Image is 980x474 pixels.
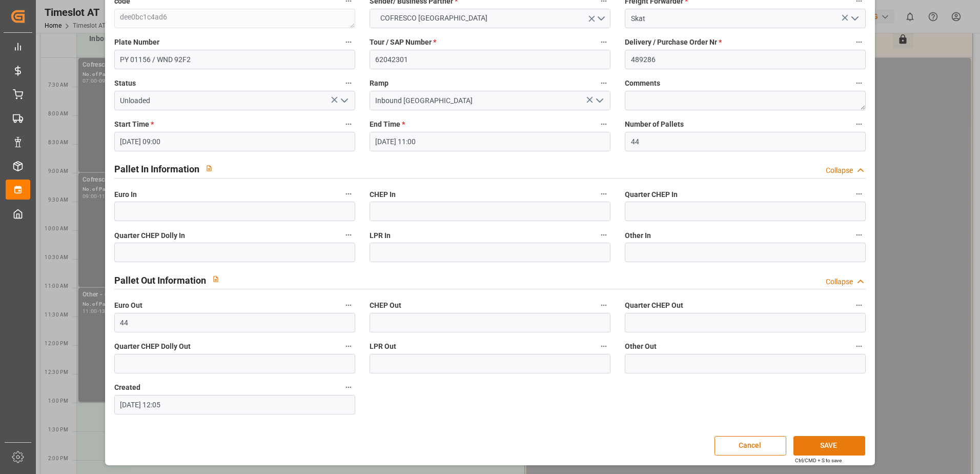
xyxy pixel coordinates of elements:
[625,119,684,130] span: Number of Pallets
[370,230,391,241] span: LPR In
[795,457,842,464] div: Ctrl/CMD + S to save
[625,78,660,89] span: Comments
[625,189,678,200] span: Quarter CHEP In
[114,37,159,48] span: Plate Number
[826,276,853,287] div: Collapse
[342,76,355,90] button: Status
[206,269,226,289] button: View description
[342,35,355,49] button: Plate Number
[625,230,651,241] span: Other In
[370,91,610,110] input: Type to search/select
[852,340,866,353] button: Other Out
[370,132,610,151] input: DD.MM.YYYY HH:MM
[342,340,355,353] button: Quarter CHEP Dolly Out
[114,78,136,89] span: Status
[114,189,137,200] span: Euro In
[342,228,355,242] button: Quarter CHEP Dolly In
[793,436,865,456] button: SAVE
[597,35,610,49] button: Tour / SAP Number *
[370,341,396,352] span: LPR Out
[597,340,610,353] button: LPR Out
[114,300,142,311] span: Euro Out
[114,119,154,130] span: Start Time
[370,300,401,311] span: CHEP Out
[114,395,355,414] input: DD.MM.YYYY HH:MM
[852,76,866,90] button: Comments
[370,78,389,89] span: Ramp
[342,117,355,131] button: Start Time *
[625,341,657,352] span: Other Out
[625,9,866,28] input: Select Freight Forwarder
[342,299,355,312] button: Euro Out
[114,132,355,151] input: DD.MM.YYYY HH:MM
[114,382,140,393] span: Created
[114,162,199,176] h2: Pallet In Information
[114,341,191,352] span: Quarter CHEP Dolly Out
[375,13,493,24] span: COFRESCO [GEOGRAPHIC_DATA]
[114,273,206,287] h2: Pallet Out Information
[370,189,396,200] span: CHEP In
[714,436,786,456] button: Cancel
[591,93,607,109] button: open menu
[597,299,610,312] button: CHEP Out
[852,35,866,49] button: Delivery / Purchase Order Nr *
[852,187,866,201] button: Quarter CHEP In
[342,381,355,394] button: Created
[342,187,355,201] button: Euro In
[852,117,866,131] button: Number of Pallets
[852,228,866,242] button: Other In
[114,91,355,110] input: Type to search/select
[114,9,355,28] textarea: dee0bc1c4ad6
[336,93,351,109] button: open menu
[597,187,610,201] button: CHEP In
[625,300,683,311] span: Quarter CHEP Out
[370,37,436,48] span: Tour / SAP Number
[847,11,862,27] button: open menu
[852,299,866,312] button: Quarter CHEP Out
[597,228,610,242] button: LPR In
[625,37,722,48] span: Delivery / Purchase Order Nr
[370,119,405,130] span: End Time
[114,230,185,241] span: Quarter CHEP Dolly In
[597,76,610,90] button: Ramp
[826,165,853,176] div: Collapse
[597,117,610,131] button: End Time *
[370,9,610,28] button: open menu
